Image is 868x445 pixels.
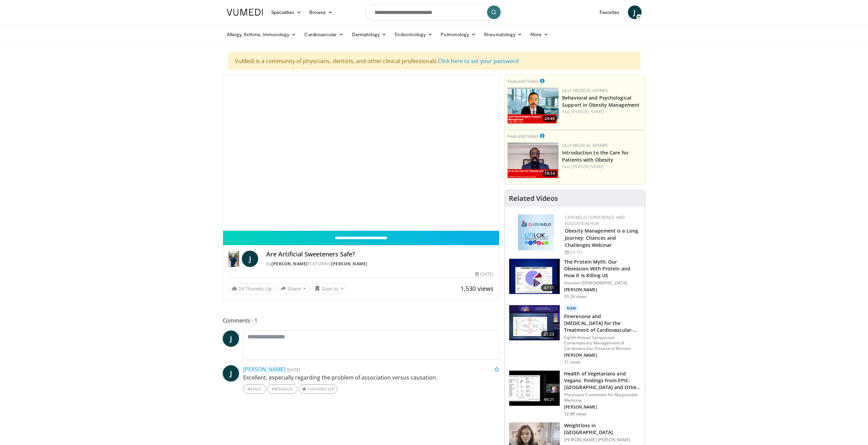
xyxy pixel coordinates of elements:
img: 606f2b51-b844-428b-aa21-8c0c72d5a896.150x105_q85_crop-smart_upscale.jpg [509,371,560,406]
div: VuMedi is a community of physicians, dentists, and other clinical professionals. [228,53,641,70]
h3: Finerenone and [MEDICAL_DATA] for the Treatment of Cardiovascular-Kidne… [564,313,641,333]
h3: The Protein Myth: Our Obsession With Protein and How It Is Killing US [564,258,641,279]
span: 24 [238,285,244,292]
a: J [242,251,258,267]
a: [PERSON_NAME] [572,164,604,169]
small: Featured Video [507,133,539,139]
a: 24 Thumbs Up [229,283,275,294]
span: 49:21 [541,396,557,403]
h4: Are Artificial Sweeteners Safe? [266,251,494,258]
p: 32.8K views [564,411,587,417]
a: Lilly Medical Affairs [562,88,608,93]
a: Lilly Medical Affairs [562,143,608,148]
a: Introduction to the Care for Patients with Obesity [562,149,629,163]
img: VuMedi Logo [227,9,263,16]
a: Message [267,384,297,394]
a: J [628,5,642,19]
a: [PERSON_NAME] [331,261,367,267]
a: J [223,330,239,347]
video-js: Video Player [223,75,499,231]
a: Pulmonology [437,28,480,41]
span: 19:14 [542,170,557,177]
h3: Weightloss in [GEOGRAPHIC_DATA] [564,422,641,436]
a: Cardiovascular [300,28,348,41]
p: Houston [DEMOGRAPHIC_DATA] [564,280,641,286]
img: 45df64a9-a6de-482c-8a90-ada250f7980c.png.150x105_q85_autocrop_double_scale_upscale_version-0.2.jpg [518,214,554,250]
a: Click here to set your password [438,57,519,65]
p: Physicians Committee for Responsible Medicine [564,392,641,403]
a: [PERSON_NAME] [271,261,308,267]
a: Specialties [267,5,306,19]
a: Thumbs Up [299,384,337,394]
a: [PERSON_NAME] [572,109,604,115]
a: Dermatology [348,28,391,41]
img: c30dcc82-963c-4dc3-95a6-1208e3cc9654.150x105_q85_crop-smart_upscale.jpg [509,305,560,341]
p: [PERSON_NAME] [564,404,641,410]
a: CaReMeLO Conference and Education Hub [565,214,625,226]
div: [DATE] [475,271,494,277]
a: Endocrinology [391,28,437,41]
h3: Health of Vegetarians and Vegans: Findings From EPIC-[GEOGRAPHIC_DATA] and Othe… [564,370,641,391]
div: Feat. [562,164,642,170]
p: [PERSON_NAME] [PERSON_NAME] [564,437,641,443]
a: 49:21 Health of Vegetarians and Vegans: Findings From EPIC-[GEOGRAPHIC_DATA] and Othe… Physicians... [509,370,641,417]
button: Save to [312,283,347,294]
div: Feat. [562,109,642,115]
span: 47:11 [541,284,557,291]
a: Allergy, Asthma, Immunology [223,28,300,41]
p: [PERSON_NAME] [564,287,641,293]
img: Dr. Jordan Rennicke [229,251,239,267]
p: Eighth Annual Symposium Contemporary Management of Cardiovascular Disease in Women [564,335,641,351]
img: b7b8b05e-5021-418b-a89a-60a270e7cf82.150x105_q85_crop-smart_upscale.jpg [509,259,560,294]
a: Favorites [595,5,624,19]
p: 31 views [564,359,581,365]
h4: Related Videos [509,194,558,203]
a: 24:49 [507,88,559,123]
img: acc2e291-ced4-4dd5-b17b-d06994da28f3.png.150x105_q85_crop-smart_upscale.png [507,143,559,178]
div: [DATE] [565,249,639,255]
small: [DATE] [287,367,300,373]
button: Share [278,283,309,294]
a: Rheumatology [480,28,526,41]
a: Obesity Management is a Long Journey: Chances and Challenges Webinar [565,227,638,248]
a: More [526,28,553,41]
p: Excellent, especially regarding the problem of association versus causation. [243,373,500,382]
a: Behavioral and Psychological Support in Obesity Management [562,94,639,108]
p: [PERSON_NAME] [564,353,641,358]
img: ba3304f6-7838-4e41-9c0f-2e31ebde6754.png.150x105_q85_crop-smart_upscale.png [507,88,559,123]
a: 19:14 [507,143,559,178]
span: Comments 1 [223,316,500,325]
small: Featured Video [507,78,539,84]
p: New [564,305,579,312]
p: 93.2K views [564,294,587,299]
a: Reply [243,384,266,394]
a: [PERSON_NAME] [243,366,285,373]
a: 47:11 The Protein Myth: Our Obsession With Protein and How It Is Killing US Houston [DEMOGRAPHIC_... [509,258,641,299]
div: By FEATURING [266,261,494,267]
span: 1,530 views [460,284,494,293]
input: Search topics, interventions [366,4,502,20]
a: J [223,365,239,382]
a: 21:23 New Finerenone and [MEDICAL_DATA] for the Treatment of Cardiovascular-Kidne… Eighth Annual ... [509,305,641,365]
span: 21:23 [541,331,557,338]
span: 24:49 [542,116,557,122]
a: Browse [305,5,337,19]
